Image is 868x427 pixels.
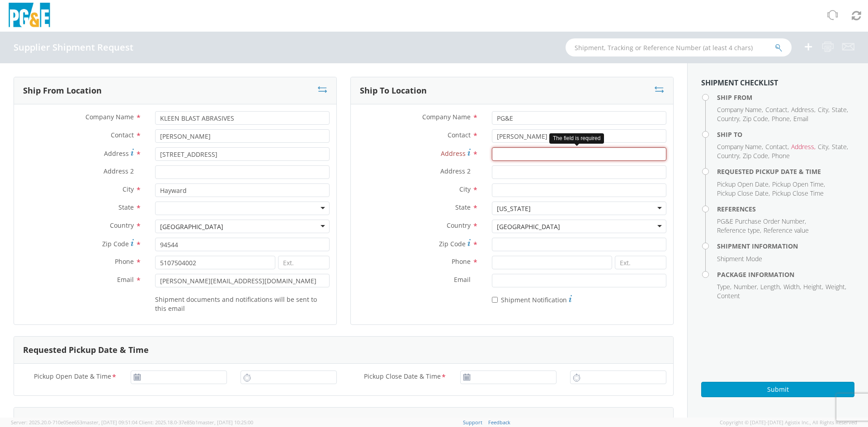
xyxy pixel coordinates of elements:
[104,149,129,158] span: Address
[743,114,768,123] span: Zip Code
[102,239,129,248] span: Zip Code
[549,133,604,144] div: The field is required
[720,419,857,426] span: Copyright © [DATE]-[DATE] Agistix Inc., All Rights Reserved
[832,105,848,114] li: ,
[717,189,770,198] li: ,
[717,243,854,249] h4: Shipment Information
[118,203,134,211] span: State
[717,180,769,188] span: Pickup Open Date
[34,372,111,382] span: Pickup Open Date & Time
[459,185,471,193] span: City
[448,131,471,139] span: Contact
[23,86,102,95] h3: Ship From Location
[717,189,769,197] span: Pickup Close Date
[793,114,808,123] span: Email
[14,42,133,52] h4: Supplier Shipment Request
[717,291,740,300] span: Content
[701,78,778,88] strong: Shipment Checklist
[278,256,330,269] input: Ext.
[85,113,134,121] span: Company Name
[452,257,471,266] span: Phone
[155,294,330,313] label: Shipment documents and notifications will be sent to this email
[111,131,134,139] span: Contact
[447,221,471,230] span: Country
[139,419,253,426] span: Client: 2025.18.0-37e85b1
[615,256,666,269] input: Ext.
[818,105,828,114] span: City
[110,221,134,230] span: Country
[791,105,816,114] li: ,
[492,294,572,305] label: Shipment Notification
[115,257,134,266] span: Phone
[497,204,531,213] div: [US_STATE]
[82,419,137,426] span: master, [DATE] 09:51:04
[701,382,854,397] button: Submit
[717,114,741,123] li: ,
[717,217,805,225] span: PG&E Purchase Order Number
[422,113,471,121] span: Company Name
[818,105,830,114] li: ,
[23,417,69,426] h3: References
[772,180,825,189] li: ,
[717,217,806,226] li: ,
[765,142,788,151] span: Contact
[123,185,134,193] span: City
[783,282,801,291] li: ,
[717,142,762,151] span: Company Name
[760,282,780,291] span: Length
[492,297,498,303] input: Shipment Notification
[488,419,510,426] a: Feedback
[717,94,854,101] h4: Ship From
[7,3,52,29] img: pge-logo-06675f144f4cfa6a6814.png
[803,282,823,291] li: ,
[717,271,854,278] h4: Package Information
[783,282,800,291] span: Width
[454,275,471,284] span: Email
[566,38,792,56] input: Shipment, Tracking or Reference Number (at least 4 chars)
[717,142,763,151] li: ,
[832,142,848,151] li: ,
[717,168,854,175] h4: Requested Pickup Date & Time
[717,282,730,291] span: Type
[463,419,482,426] a: Support
[772,114,790,123] span: Phone
[826,282,846,291] li: ,
[717,105,762,114] span: Company Name
[717,206,854,212] h4: References
[791,105,814,114] span: Address
[717,114,739,123] span: Country
[818,142,828,151] span: City
[717,151,741,160] li: ,
[803,282,822,291] span: Height
[717,254,762,263] span: Shipment Mode
[717,282,731,291] li: ,
[439,239,466,248] span: Zip Code
[198,419,253,426] span: master, [DATE] 10:25:00
[440,167,471,175] span: Address 2
[764,226,809,235] span: Reference value
[772,114,791,123] li: ,
[23,346,149,355] h3: Requested Pickup Date & Time
[734,282,757,291] span: Number
[717,151,739,160] span: Country
[717,226,761,235] li: ,
[441,149,466,158] span: Address
[832,142,847,151] span: State
[11,419,137,426] span: Server: 2025.20.0-710e05ee653
[772,189,824,197] span: Pickup Close Time
[160,222,223,231] div: [GEOGRAPHIC_DATA]
[772,180,824,188] span: Pickup Open Time
[791,142,814,151] span: Address
[765,105,789,114] li: ,
[497,222,560,231] div: [GEOGRAPHIC_DATA]
[772,151,790,160] span: Phone
[734,282,758,291] li: ,
[743,151,768,160] span: Zip Code
[765,142,789,151] li: ,
[826,282,845,291] span: Weight
[743,151,769,160] li: ,
[364,372,441,382] span: Pickup Close Date & Time
[360,86,427,95] h3: Ship To Location
[832,105,847,114] span: State
[743,114,769,123] li: ,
